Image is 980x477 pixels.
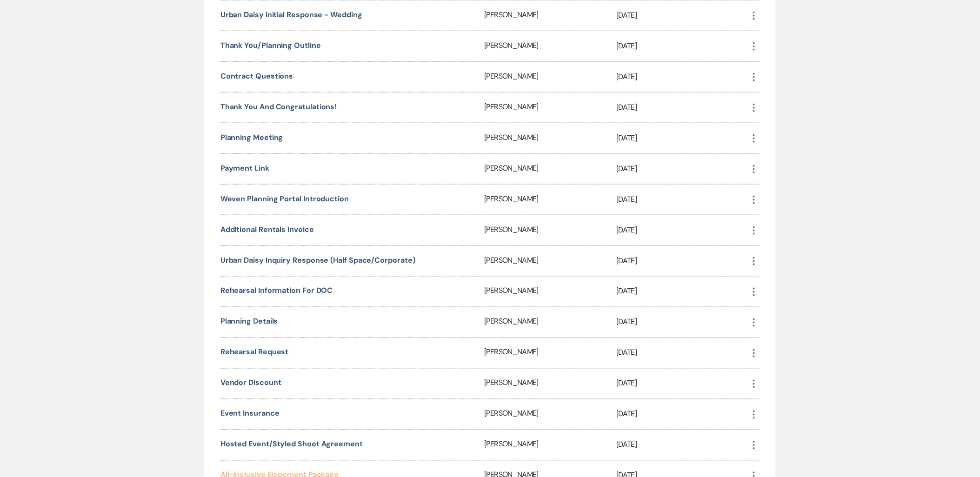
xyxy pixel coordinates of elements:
[616,439,748,451] p: [DATE]
[220,317,278,326] a: Planning Details
[220,102,337,112] a: Thank you and Congratulations!
[485,31,617,61] div: [PERSON_NAME]
[485,338,617,368] div: [PERSON_NAME]
[220,132,283,142] a: Planning Meeting
[220,286,333,296] a: Rehearsal Information for DOC
[616,378,748,390] p: [DATE]
[616,9,748,21] p: [DATE]
[485,62,617,92] div: [PERSON_NAME]
[616,132,748,144] p: [DATE]
[220,163,269,173] a: Payment Link
[485,185,617,215] div: [PERSON_NAME]
[485,154,617,184] div: [PERSON_NAME]
[220,409,280,418] a: Event Insurance
[616,408,748,420] p: [DATE]
[616,40,748,52] p: [DATE]
[616,285,748,298] p: [DATE]
[220,71,293,81] a: Contract Questions
[616,224,748,236] p: [DATE]
[616,71,748,83] p: [DATE]
[616,101,748,113] p: [DATE]
[220,194,349,204] a: Weven Planning Portal Introduction
[485,369,617,399] div: [PERSON_NAME]
[485,93,617,123] div: [PERSON_NAME]
[616,316,748,328] p: [DATE]
[220,439,363,449] a: Hosted Event/Styled Shoot Agreement
[616,255,748,267] p: [DATE]
[616,163,748,175] p: [DATE]
[220,40,321,50] a: Thank you/Planning outline
[616,193,748,205] p: [DATE]
[485,246,617,276] div: [PERSON_NAME]
[220,255,415,265] a: Urban Daisy Inquiry Response (Half Space/Corporate)
[485,0,617,31] div: [PERSON_NAME]
[220,10,362,20] a: Urban Daisy Initial Response - Wedding
[616,347,748,359] p: [DATE]
[220,378,281,388] a: Vendor Discount
[220,347,289,357] a: Rehearsal Request
[220,225,314,234] a: Additional Rentals Invoice
[485,277,617,307] div: [PERSON_NAME]
[485,307,617,338] div: [PERSON_NAME]
[485,430,617,460] div: [PERSON_NAME]
[485,215,617,245] div: [PERSON_NAME]
[485,123,617,153] div: [PERSON_NAME]
[485,399,617,430] div: [PERSON_NAME]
